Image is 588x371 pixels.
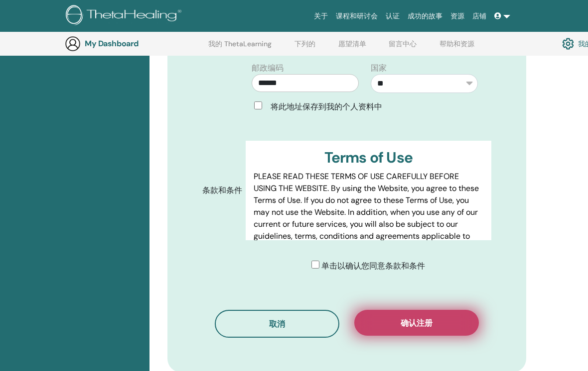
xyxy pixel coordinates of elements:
[66,5,185,27] img: logo.png
[468,7,490,25] a: 店铺
[401,318,433,328] span: 确认注册
[269,319,285,329] span: 取消
[354,310,479,336] button: 确认注册
[332,7,382,25] a: 课程和研讨会
[252,62,284,74] label: 邮政编码
[195,181,246,200] label: 条款和条件
[562,35,574,52] img: cog.svg
[65,36,81,52] img: generic-user-icon.jpg
[404,7,446,25] a: 成功的故事
[215,310,339,338] button: 取消
[208,40,272,56] a: 我的 ThetaLearning
[382,7,404,25] a: 认证
[371,62,387,74] label: 国家
[254,171,483,278] p: PLEASE READ THESE TERMS OF USE CAREFULLY BEFORE USING THE WEBSITE. By using the Website, you agre...
[338,40,366,56] a: 愿望清单
[254,149,483,167] h3: Terms of Use
[271,101,382,112] span: 将此地址保存到我的个人资料中
[440,40,474,56] a: 帮助和资源
[294,40,315,56] a: 下列的
[446,7,468,25] a: 资源
[85,39,184,48] h3: My Dashboard
[389,40,417,56] a: 留言中心
[321,261,425,271] span: 单击以确认您同意条款和条件
[310,7,332,25] a: 关于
